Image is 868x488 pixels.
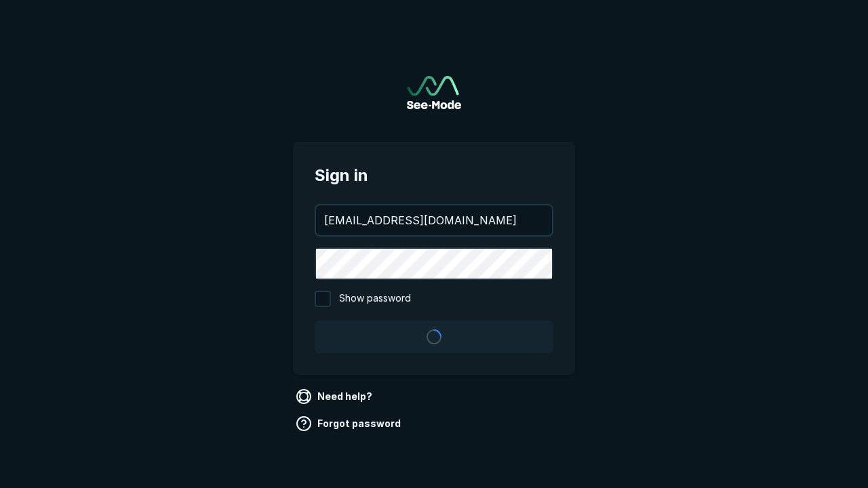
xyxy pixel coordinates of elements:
a: Need help? [293,386,378,407]
a: Forgot password [293,413,406,434]
img: See-Mode Logo [407,76,461,109]
span: Sign in [315,163,553,188]
span: Show password [339,291,411,307]
a: Go to sign in [407,76,461,109]
input: your@email.com [316,205,552,235]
